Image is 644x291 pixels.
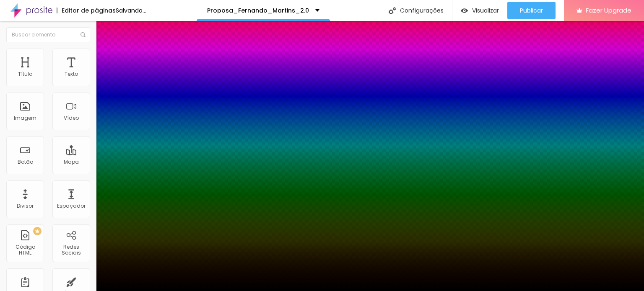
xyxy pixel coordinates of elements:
p: Proposa_Fernando_Martins_2.0 [207,8,309,13]
div: Divisor [17,203,34,209]
input: Buscar elemento [6,27,90,42]
div: Salvando... [116,8,146,13]
div: Vídeo [64,115,79,121]
button: Visualizar [452,2,507,19]
img: Icone [389,7,396,14]
div: Redes Sociais [55,244,88,256]
div: Espaçador [57,203,86,209]
div: Imagem [14,115,36,121]
img: view-1.svg [461,7,468,14]
div: Editor de páginas [57,8,116,13]
div: Botão [18,159,33,165]
span: Visualizar [472,7,499,14]
div: Título [18,71,32,77]
div: Mapa [64,159,79,165]
button: Publicar [507,2,556,19]
img: Icone [80,32,86,37]
span: Publicar [520,7,543,14]
span: Fazer Upgrade [586,7,631,14]
div: Texto [65,71,78,77]
div: Código HTML [8,244,42,256]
